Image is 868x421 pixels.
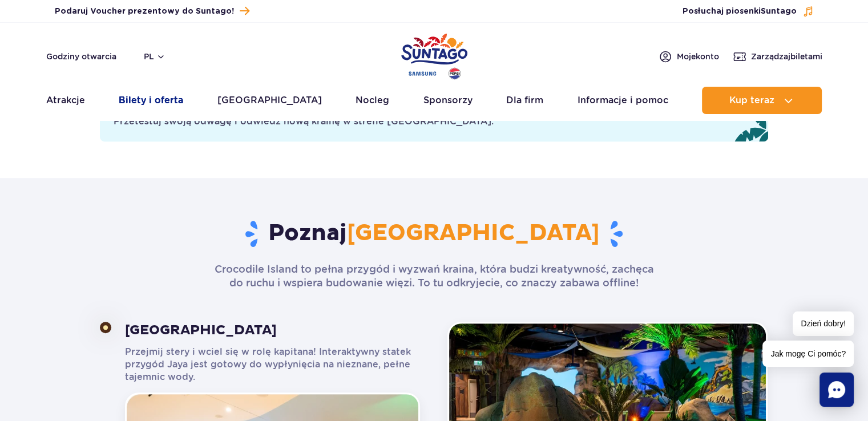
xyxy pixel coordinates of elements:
[217,87,322,114] a: [GEOGRAPHIC_DATA]
[762,341,854,367] span: Jak mogę Ci pomóc?
[733,50,822,63] a: Zarządzajbiletami
[114,115,494,128] div: Przetestuj swoją odwagę i odwiedź nową krainę w strefie [GEOGRAPHIC_DATA].
[125,322,420,339] strong: [GEOGRAPHIC_DATA]
[347,219,600,248] span: [GEOGRAPHIC_DATA]
[729,95,774,106] span: Kup teraz
[578,87,668,114] a: Informacje i pomoc
[55,6,234,17] span: Podaruj Voucher prezentowy do Suntago!
[46,87,85,114] a: Atrakcje
[702,87,822,114] button: Kup teraz
[356,87,389,114] a: Nocleg
[761,7,797,15] span: Suntago
[683,6,814,17] button: Posłuchaj piosenkiSuntago
[506,87,543,114] a: Dla firm
[683,6,797,17] span: Posłuchaj piosenki
[125,346,420,383] p: Przejmij stery i wciel się w rolę kapitana! Interaktywny statek przygód Jaya jest gotowy do wypły...
[55,3,249,19] a: Podaruj Voucher prezentowy do Suntago!
[119,87,183,114] a: Bilety i oferta
[751,51,822,62] span: Zarządzaj biletami
[659,50,719,63] a: Mojekonto
[144,51,165,62] button: pl
[401,29,467,81] a: Park of Poland
[423,87,473,114] a: Sponsorzy
[677,51,719,62] span: Moje konto
[793,311,854,336] span: Dzień dobry!
[819,373,854,407] div: Chat
[46,51,116,62] a: Godziny otwarcia
[100,219,768,249] h2: Poznaj
[211,262,657,290] p: Crocodile Island to pełna przygód i wyzwań kraina, która budzi kreatywność, zachęca do ruchu i ws...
